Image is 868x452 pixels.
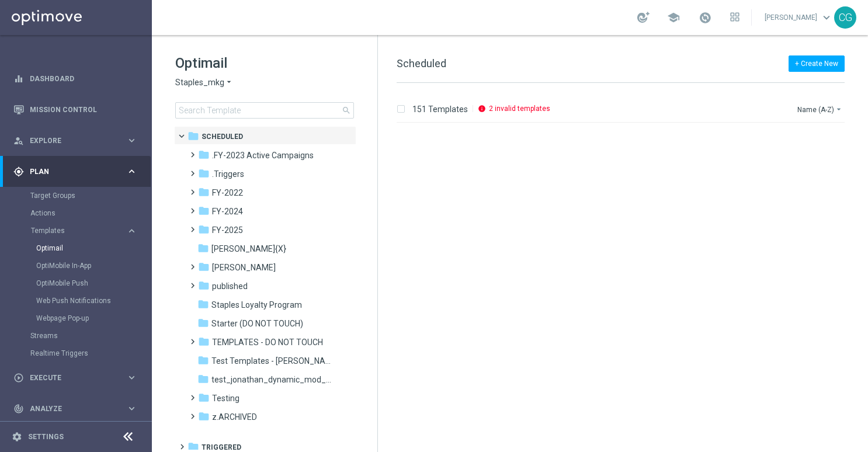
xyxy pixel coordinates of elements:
[36,296,121,305] a: Web Push Notifications
[212,393,239,404] span: Testing
[198,168,210,179] i: folder
[198,205,210,217] i: folder
[13,135,126,146] div: Explore
[28,433,64,440] a: Settings
[198,149,210,161] i: folder
[212,412,257,422] span: z.ARCHIVED
[30,331,121,340] a: Streams
[175,54,354,72] h1: Optimail
[198,186,210,198] i: folder
[30,204,151,222] div: Actions
[30,208,121,218] a: Actions
[31,227,126,234] div: Templates
[13,373,24,383] i: play_circle_outline
[342,106,351,115] span: search
[13,74,24,84] i: equalizer
[30,63,137,94] a: Dashboard
[13,166,24,177] i: gps_fixed
[126,166,137,177] i: keyboard_arrow_right
[834,105,843,114] i: arrow_drop_down
[36,279,121,288] a: OptiMobile Push
[211,244,286,254] span: jonathan_pr_test_{X}
[197,354,209,366] i: folder
[197,373,209,385] i: folder
[36,292,151,310] div: Web Push Notifications
[12,432,22,442] i: settings
[30,94,137,125] a: Mission Control
[198,336,210,347] i: folder
[796,102,845,116] button: Name (A-Z)arrow_drop_down
[13,166,126,177] div: Plan
[834,6,856,29] div: CG
[30,405,126,412] span: Analyze
[212,150,314,161] span: .FY-2023 Active Campaigns
[385,284,866,365] div: Press SPACE to select this row.
[198,224,210,235] i: folder
[36,274,151,292] div: OptiMobile Push
[198,261,210,273] i: folder
[13,136,138,145] button: person_search Explore keyboard_arrow_right
[13,404,138,413] button: track_changes Analyze keyboard_arrow_right
[13,373,126,383] div: Execute
[13,63,137,94] div: Dashboard
[13,167,138,176] button: gps_fixed Plan keyboard_arrow_right
[13,404,126,414] div: Analyze
[175,102,354,119] input: Search Template
[13,105,138,114] button: Mission Control
[13,373,138,383] button: play_circle_outline Execute keyboard_arrow_right
[30,222,151,327] div: Templates
[212,187,243,198] span: FY-2022
[13,135,24,146] i: person_search
[224,77,234,88] i: arrow_drop_down
[175,77,224,88] span: Staples_mkg
[820,11,833,24] span: keyboard_arrow_down
[126,403,137,414] i: keyboard_arrow_right
[30,137,126,144] span: Explore
[197,298,209,310] i: folder
[30,168,126,175] span: Plan
[412,104,468,114] p: 151 Templates
[212,262,276,273] span: jonathan_testing_folder
[212,337,323,347] span: TEMPLATES - DO NOT TOUCH
[36,310,151,327] div: Webpage Pop-up
[30,226,138,235] button: Templates keyboard_arrow_right
[30,327,151,345] div: Streams
[667,11,680,24] span: school
[198,280,210,291] i: folder
[198,411,210,422] i: folder
[30,187,151,204] div: Target Groups
[36,244,121,253] a: Optimail
[30,191,121,200] a: Target Groups
[197,317,209,329] i: folder
[36,314,121,323] a: Webpage Pop-up
[175,77,234,88] button: Staples_mkg arrow_drop_down
[198,392,210,404] i: folder
[36,261,121,270] a: OptiMobile In-App
[212,281,248,291] span: published
[212,169,244,179] span: .Triggers
[397,57,446,69] span: Scheduled
[489,104,550,113] p: 2 invalid templates
[13,74,138,84] button: equalizer Dashboard
[202,131,243,142] span: Scheduled
[126,135,137,146] i: keyboard_arrow_right
[126,372,137,383] i: keyboard_arrow_right
[36,239,151,257] div: Optimail
[211,318,303,329] span: Starter (DO NOT TOUCH)
[30,349,121,358] a: Realtime Triggers
[31,227,114,234] span: Templates
[212,206,243,217] span: FY-2024
[385,204,866,284] div: Press SPACE to select this row.
[211,374,332,385] span: test_jonathan_dynamic_mod_{X}
[30,345,151,362] div: Realtime Triggers
[212,225,243,235] span: FY-2025
[197,242,209,254] i: folder
[763,9,834,26] a: [PERSON_NAME]keyboard_arrow_down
